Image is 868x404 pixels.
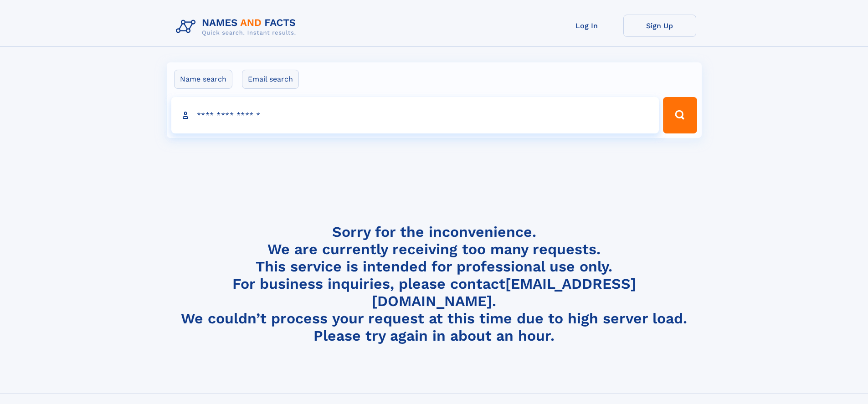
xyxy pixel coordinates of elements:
[663,97,697,133] button: Search Button
[550,15,623,37] a: Log In
[242,70,299,89] label: Email search
[174,70,232,89] label: Name search
[172,15,303,39] img: Logo Names and Facts
[171,97,659,133] input: search input
[623,15,696,37] a: Sign Up
[172,223,696,345] h4: Sorry for the inconvenience. We are currently receiving too many requests. This service is intend...
[372,275,636,310] a: [EMAIL_ADDRESS][DOMAIN_NAME]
